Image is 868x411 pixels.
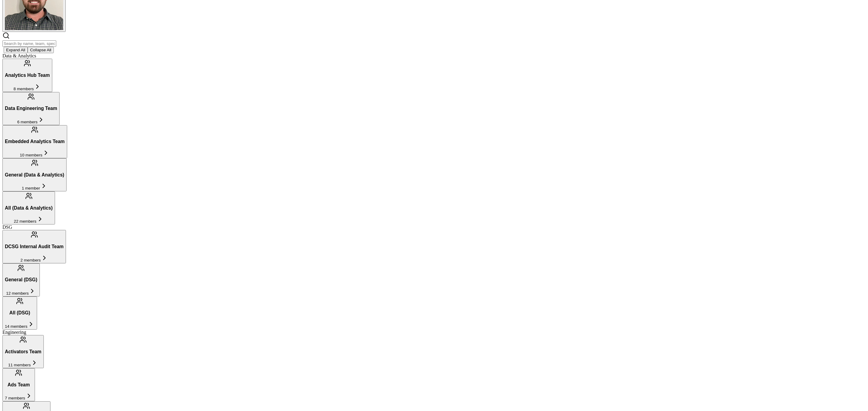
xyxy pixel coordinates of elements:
span: 8 members [14,87,34,91]
span: 14 members [5,324,27,329]
span: Engineering [2,330,26,335]
span: 1 member [22,186,40,190]
h3: All (DSG) [5,310,35,316]
span: 7 members [5,396,25,400]
h3: Activators Team [5,349,41,354]
button: Expand All [4,47,28,53]
h3: General (Data & Analytics) [5,172,64,178]
span: 6 members [17,120,38,124]
button: General (Data & Analytics)1 member [2,158,67,191]
span: Data & Analytics [2,53,36,58]
h3: All (Data & Analytics) [5,205,53,211]
button: Activators Team11 members [2,335,44,368]
button: Analytics Hub Team8 members [2,59,52,92]
h3: Embedded Analytics Team [5,139,65,144]
h3: General (DSG) [5,277,37,283]
h3: Ads Team [5,382,33,388]
button: Collapse All [28,47,54,53]
input: Search by name, team, specialty, or title... [2,40,56,47]
span: 10 members [20,153,42,157]
h3: Analytics Hub Team [5,73,50,78]
span: 12 members [6,291,29,296]
button: Data Engineering Team6 members [2,92,60,125]
span: DSG [2,224,12,230]
h3: Data Engineering Team [5,106,57,111]
button: DCSG Internal Audit Team2 members [2,230,66,263]
span: 2 members [20,258,41,262]
button: Ads Team7 members [2,368,35,401]
h3: DCSG Internal Audit Team [5,244,64,249]
button: All (DSG)14 members [2,296,37,330]
button: Embedded Analytics Team10 members [2,125,67,158]
button: General (DSG)12 members [2,263,40,296]
button: All (Data & Analytics)22 members [2,191,55,224]
span: 11 members [8,363,31,367]
span: 22 members [14,219,36,224]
